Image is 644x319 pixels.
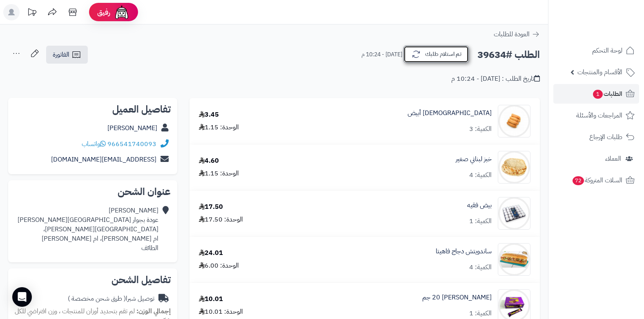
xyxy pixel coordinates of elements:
a: بيض فقيه [467,201,492,210]
div: توصيل شبرا [68,294,154,303]
div: الوحدة: 17.50 [199,215,243,224]
h2: تفاصيل الشحن [15,275,171,285]
span: الطلبات [592,88,622,100]
img: logo-2.png [588,18,636,35]
div: الكمية: 1 [469,217,492,226]
strong: إجمالي الوزن: [136,306,171,316]
span: طلبات الإرجاع [589,131,622,143]
a: الفاتورة [46,46,88,64]
span: 1 [593,90,603,99]
a: المراجعات والأسئلة [553,106,639,125]
a: خبز لبناني صغير [456,155,492,164]
img: 1750784405-WhatsApp%20Image%202025-06-24%20at%207.58.59%20PM-90x90.jpeg [498,197,530,230]
div: 24.01 [199,248,223,258]
a: واتساب [82,139,106,149]
div: الكمية: 1 [469,309,492,318]
a: [DEMOGRAPHIC_DATA] أبيض [408,109,492,118]
span: العودة للطلبات [494,29,530,39]
img: 536209d0a4c1bdc753bb1a0516df8f1c413-90x90.jpg [498,105,530,137]
small: [DATE] - 10:24 م [361,51,402,59]
a: لوحة التحكم [553,41,639,60]
div: الكمية: 4 [469,171,492,180]
div: الكمية: 3 [469,124,492,134]
a: تحديثات المنصة [22,4,42,22]
a: 966541740093 [107,139,156,149]
a: ساندويتش دجاج فاهيتا [436,247,492,256]
span: العملاء [605,153,621,164]
button: تم استلام طلبك [403,46,469,63]
span: الفاتورة [53,50,69,60]
a: طلبات الإرجاع [553,127,639,147]
div: 17.50 [199,202,223,212]
div: الوحدة: 1.15 [199,123,239,132]
div: الوحدة: 6.00 [199,261,239,270]
span: المراجعات والأسئلة [576,110,622,121]
h2: الطلب #39634 [477,47,540,63]
span: السلات المتروكة [572,175,622,186]
span: ( طرق شحن مخصصة ) [68,294,126,303]
img: 1665822513-eDMl9ERPDmddTC91NFQphgHaHa-90x90.jpg [498,151,530,184]
a: العملاء [553,149,639,168]
img: ai-face.png [114,4,130,20]
div: الكمية: 4 [469,263,492,272]
div: الوحدة: 1.15 [199,169,239,178]
div: Open Intercom Messenger [12,287,32,307]
h2: تفاصيل العميل [15,104,171,114]
img: 1664440263-D270YrSWwAE_0id-90x90.jpg [498,243,530,276]
div: 4.60 [199,156,219,166]
h2: عنوان الشحن [15,187,171,197]
a: [EMAIL_ADDRESS][DOMAIN_NAME] [51,155,156,164]
div: 10.01 [199,295,223,304]
a: العودة للطلبات [494,29,540,39]
div: 3.45 [199,110,219,120]
span: الأقسام والمنتجات [577,66,622,78]
span: 72 [573,176,584,186]
a: [PERSON_NAME] [107,123,157,133]
span: لوحة التحكم [592,45,622,56]
a: [PERSON_NAME] 20 جم [422,293,492,302]
a: الطلبات1 [553,84,639,104]
div: تاريخ الطلب : [DATE] - 10:24 م [451,74,540,84]
a: السلات المتروكة72 [553,171,639,190]
div: [PERSON_NAME] عودة بجوار [GEOGRAPHIC_DATA][PERSON_NAME] [GEOGRAPHIC_DATA][PERSON_NAME]، ام [PERSO... [18,206,158,253]
span: رفيق [97,7,110,17]
div: الوحدة: 10.01 [199,307,243,317]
